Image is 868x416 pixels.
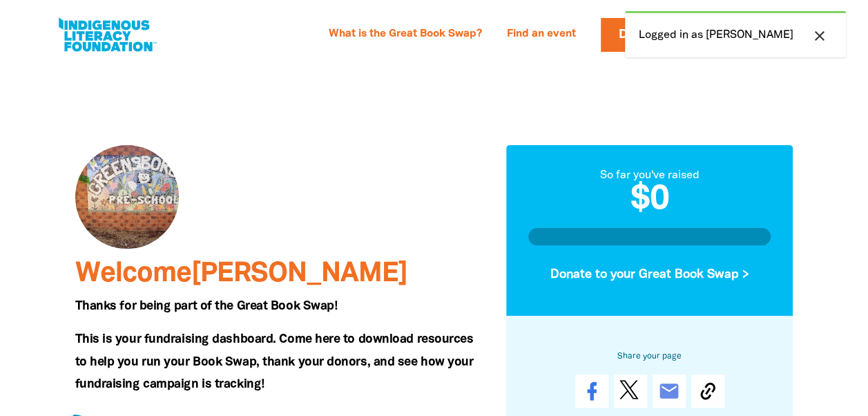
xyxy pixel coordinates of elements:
[811,28,828,44] i: close
[75,261,407,287] span: Welcome [PERSON_NAME]
[75,301,338,312] span: Thanks for being part of the Great Book Swap!
[528,348,771,363] h6: Share your page
[320,23,490,46] a: What is the Great Book Swap?
[575,375,608,408] a: Share
[528,256,771,293] button: Donate to your Great Book Swap >
[528,167,771,184] div: So far you've raised
[807,27,832,45] button: close
[691,375,724,408] button: Copy Link
[653,375,686,408] a: email
[499,23,584,46] a: Find an event
[614,375,647,408] a: Post
[528,184,771,217] h2: $0
[658,380,680,402] i: email
[625,11,846,57] div: Logged in as [PERSON_NAME]
[601,18,688,52] a: Donate
[75,334,474,390] span: This is your fundraising dashboard. Come here to download resources to help you run your Book Swa...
